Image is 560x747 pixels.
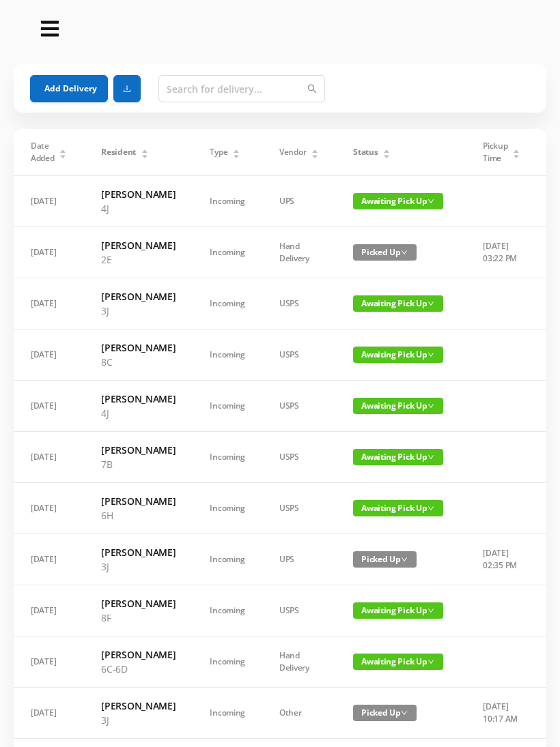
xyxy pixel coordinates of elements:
[353,193,443,209] span: Awaiting Pick Up
[428,300,434,307] i: icon: down
[101,289,176,304] h6: [PERSON_NAME]
[101,545,176,559] h6: [PERSON_NAME]
[14,176,84,227] td: [DATE]
[193,176,262,227] td: Incoming
[14,432,84,483] td: [DATE]
[428,351,434,358] i: icon: down
[14,534,84,585] td: [DATE]
[353,705,417,721] span: Picked Up
[193,381,262,432] td: Incoming
[353,449,443,465] span: Awaiting Pick Up
[101,304,176,318] p: 3J
[262,227,336,278] td: Hand Delivery
[101,146,136,158] span: Resident
[262,329,336,381] td: USPS
[428,658,434,665] i: icon: down
[31,140,55,164] span: Date Added
[233,147,240,151] i: icon: caret-up
[101,662,176,676] p: 6C-6D
[101,647,176,662] h6: [PERSON_NAME]
[193,688,262,739] td: Incoming
[193,227,262,278] td: Incoming
[262,176,336,227] td: UPS
[101,340,176,355] h6: [PERSON_NAME]
[428,198,434,205] i: icon: down
[101,187,176,201] h6: [PERSON_NAME]
[59,153,67,157] i: icon: caret-down
[101,713,176,727] p: 3J
[30,75,108,102] button: Add Delivery
[193,534,262,585] td: Incoming
[233,153,240,157] i: icon: caret-down
[59,147,67,151] i: icon: caret-up
[193,278,262,329] td: Incoming
[307,84,317,93] i: icon: search
[101,443,176,457] h6: [PERSON_NAME]
[193,432,262,483] td: Incoming
[101,494,176,508] h6: [PERSON_NAME]
[14,278,84,329] td: [DATE]
[466,227,537,278] td: [DATE] 03:22 PM
[353,551,417,568] span: Picked Up
[401,709,408,716] i: icon: down
[262,483,336,534] td: USPS
[311,153,319,157] i: icon: caret-down
[193,636,262,688] td: Incoming
[101,508,176,523] p: 6H
[262,534,336,585] td: UPS
[311,147,319,156] div: Sort
[262,278,336,329] td: USPS
[311,147,319,151] i: icon: caret-up
[14,227,84,278] td: [DATE]
[193,329,262,381] td: Incoming
[512,147,520,156] div: Sort
[101,457,176,471] p: 7B
[353,398,443,414] span: Awaiting Pick Up
[262,432,336,483] td: USPS
[483,140,507,164] span: Pickup Time
[232,147,240,156] div: Sort
[101,559,176,574] p: 3J
[262,688,336,739] td: Other
[14,381,84,432] td: [DATE]
[262,636,336,688] td: Hand Delivery
[59,147,67,156] div: Sort
[193,483,262,534] td: Incoming
[101,201,176,216] p: 4J
[383,147,391,151] i: icon: caret-up
[428,607,434,614] i: icon: down
[101,355,176,369] p: 8C
[262,585,336,636] td: USPS
[14,688,84,739] td: [DATE]
[141,153,148,157] i: icon: caret-down
[113,75,141,102] button: icon: download
[353,244,417,261] span: Picked Up
[353,146,378,158] span: Status
[14,636,84,688] td: [DATE]
[210,146,227,158] span: Type
[383,153,391,157] i: icon: caret-down
[401,556,408,563] i: icon: down
[466,688,537,739] td: [DATE] 10:17 AM
[401,249,408,256] i: icon: down
[428,505,434,512] i: icon: down
[101,611,176,625] p: 8F
[101,699,176,713] h6: [PERSON_NAME]
[262,381,336,432] td: USPS
[101,596,176,611] h6: [PERSON_NAME]
[141,147,149,156] div: Sort
[193,585,262,636] td: Incoming
[513,147,520,151] i: icon: caret-up
[466,534,537,585] td: [DATE] 02:35 PM
[14,483,84,534] td: [DATE]
[513,153,520,157] i: icon: caret-down
[14,585,84,636] td: [DATE]
[353,654,443,670] span: Awaiting Pick Up
[14,329,84,381] td: [DATE]
[279,146,306,158] span: Vendor
[353,602,443,619] span: Awaiting Pick Up
[382,147,391,156] div: Sort
[141,147,148,151] i: icon: caret-up
[428,402,434,409] i: icon: down
[353,347,443,363] span: Awaiting Pick Up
